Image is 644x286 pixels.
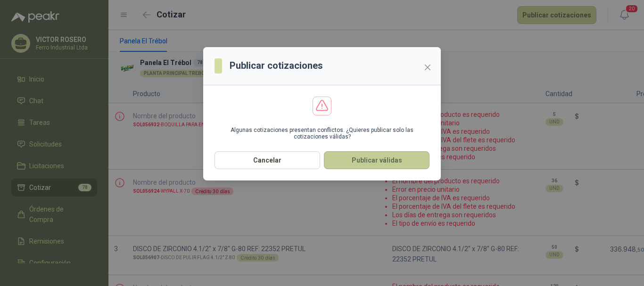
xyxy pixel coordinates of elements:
span: close [424,64,431,71]
button: Cancelar [215,151,320,169]
p: Algunas cotizaciones presentan conflictos. ¿Quieres publicar solo las cotizaciones válidas? [215,127,429,140]
button: Close [420,60,435,75]
button: Publicar válidas [324,151,429,169]
h3: Publicar cotizaciones [230,58,323,73]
